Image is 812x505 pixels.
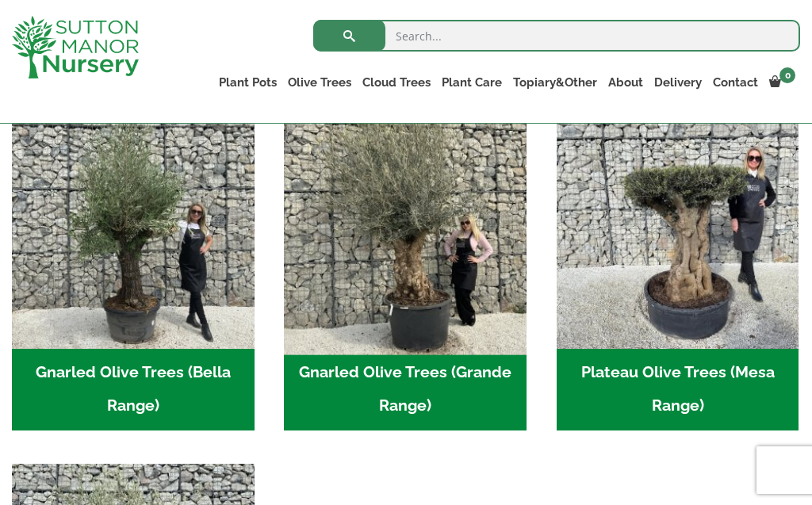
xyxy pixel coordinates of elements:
[12,16,139,78] img: logo
[282,71,357,94] a: Olive Trees
[12,349,255,431] h2: Gnarled Olive Trees (Bella Range)
[603,71,649,94] a: About
[557,106,799,430] a: Visit product category Plateau Olive Trees (Mesa Range)
[557,349,799,431] h2: Plateau Olive Trees (Mesa Range)
[284,349,527,431] h2: Gnarled Olive Trees (Grande Range)
[779,67,795,83] span: 0
[357,71,436,94] a: Cloud Trees
[213,71,282,94] a: Plant Pots
[284,106,527,430] a: Visit product category Gnarled Olive Trees (Grande Range)
[707,71,764,94] a: Contact
[12,106,255,349] img: Gnarled Olive Trees (Bella Range)
[436,71,507,94] a: Plant Care
[278,100,533,354] img: Gnarled Olive Trees (Grande Range)
[507,71,603,94] a: Topiary&Other
[12,106,255,430] a: Visit product category Gnarled Olive Trees (Bella Range)
[313,20,800,52] input: Search...
[649,71,707,94] a: Delivery
[557,106,799,349] img: Plateau Olive Trees (Mesa Range)
[764,71,800,94] a: 0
